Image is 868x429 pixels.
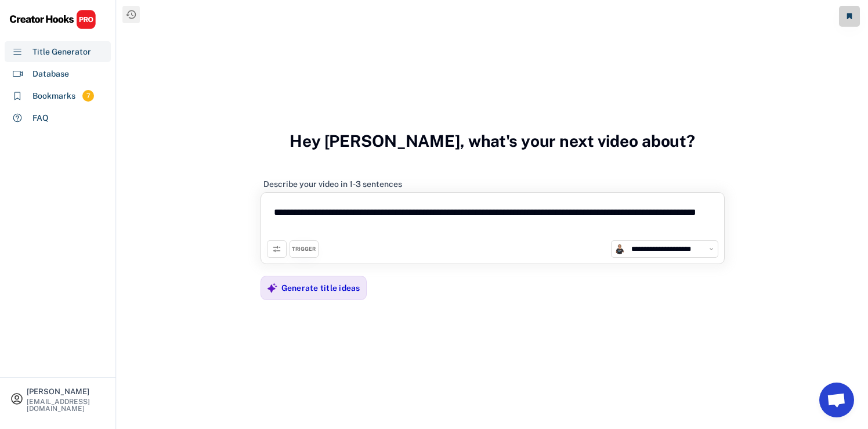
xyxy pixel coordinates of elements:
div: [PERSON_NAME] [27,388,106,395]
img: channels4_profile.jpg [614,244,625,254]
img: CHPRO%20Logo.svg [9,9,96,30]
div: FAQ [32,112,49,124]
div: Generate title ideas [281,283,360,293]
div: Bookmarks [32,90,75,102]
div: 7 [82,91,94,101]
div: [EMAIL_ADDRESS][DOMAIN_NAME] [27,398,106,412]
div: Database [32,68,69,80]
div: Title Generator [32,46,91,58]
div: TRIGGER [292,246,316,253]
div: Describe your video in 1-3 sentences [263,179,402,189]
a: Open chat [819,383,854,417]
h3: Hey [PERSON_NAME], what's your next video about? [290,119,695,163]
